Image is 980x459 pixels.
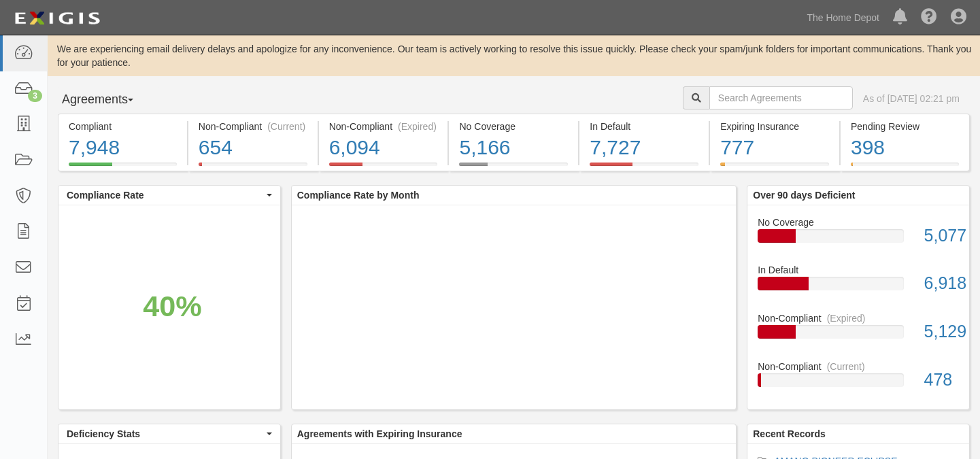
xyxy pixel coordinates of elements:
[188,163,318,173] a: Non-Compliant(Current)654
[800,4,886,31] a: The Home Depot
[297,428,462,439] b: Agreements with Expiring Insurance
[297,190,420,201] b: Compliance Rate by Month
[914,368,969,392] div: 478
[67,188,263,202] span: Compliance Rate
[753,428,826,439] b: Recent Records
[851,120,959,133] div: Pending Review
[58,186,280,205] button: Compliance Rate
[398,120,437,133] div: (Expired)
[827,311,866,325] div: (Expired)
[841,163,970,173] a: Pending Review398
[58,163,187,173] a: Compliant7,948
[709,86,853,109] input: Search Agreements
[48,42,980,69] div: We are experiencing email delivery delays and apologize for any inconvenience. Our team is active...
[58,424,280,443] button: Deficiency Stats
[459,133,568,163] div: 5,166
[827,360,865,373] div: (Current)
[710,163,839,173] a: Expiring Insurance777
[747,311,969,325] div: Non-Compliant
[58,86,160,114] button: Agreements
[758,360,959,398] a: Non-Compliant(Current)478
[747,216,969,229] div: No Coverage
[590,133,698,163] div: 7,727
[28,90,42,102] div: 3
[720,120,829,133] div: Expiring Insurance
[69,133,177,163] div: 7,948
[579,163,709,173] a: In Default7,727
[758,311,959,360] a: Non-Compliant(Expired)5,129
[914,320,969,344] div: 5,129
[267,120,305,133] div: (Current)
[10,6,104,31] img: logo-5460c22ac91f19d4615b14bd174203de0afe785f0fc80cf4dbbc73dc1793850b.png
[747,263,969,277] div: In Default
[747,360,969,373] div: Non-Compliant
[329,133,438,163] div: 6,094
[449,163,578,173] a: No Coverage5,166
[720,133,829,163] div: 777
[319,163,448,173] a: Non-Compliant(Expired)6,094
[758,216,959,264] a: No Coverage5,077
[758,263,959,311] a: In Default6,918
[143,286,202,328] div: 40%
[863,92,960,105] div: As of [DATE] 02:21 pm
[329,120,438,133] div: Non-Compliant (Expired)
[753,190,855,201] b: Over 90 days Deficient
[199,133,307,163] div: 654
[914,224,969,248] div: 5,077
[851,133,959,163] div: 398
[199,120,307,133] div: Non-Compliant (Current)
[921,10,937,26] i: Help Center - Complianz
[914,271,969,296] div: 6,918
[459,120,568,133] div: No Coverage
[590,120,698,133] div: In Default
[69,120,177,133] div: Compliant
[67,427,263,441] span: Deficiency Stats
